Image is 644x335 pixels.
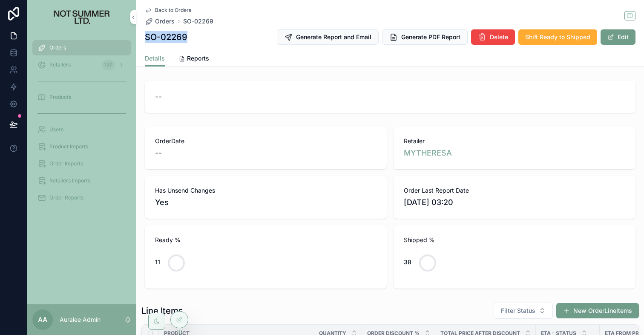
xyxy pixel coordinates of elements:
[490,33,508,41] span: Delete
[404,137,625,145] span: Retailer
[178,51,209,68] a: Reports
[32,122,131,137] a: Users
[601,29,635,45] button: Edit
[155,7,191,14] span: Back to Orders
[32,173,131,188] a: Retailers Imports
[49,177,90,184] span: Retailers Imports
[27,34,136,217] div: scrollable content
[39,10,125,24] img: App logo
[155,17,175,26] span: Orders
[145,54,165,63] span: Details
[49,61,71,68] span: Retailers
[404,196,625,208] span: [DATE] 03:20
[49,126,63,133] span: Users
[518,29,597,45] button: Shift Ready to Shipped
[141,305,183,317] h1: Line Items
[404,147,452,159] a: MYTHERESA
[32,57,131,72] a: Retailers137
[501,306,535,315] span: Filter Status
[155,137,377,145] span: OrderDate
[32,156,131,171] a: Order Imports
[32,40,131,55] a: Orders
[296,33,371,41] span: Generate Report and Email
[155,254,160,271] div: 11
[277,29,379,45] button: Generate Report and Email
[155,91,162,103] span: --
[404,254,411,271] div: 38
[49,194,83,201] span: Order Reports
[401,33,460,41] span: Generate PDF Report
[187,54,209,63] span: Reports
[382,29,468,45] button: Generate PDF Report
[145,7,191,14] a: Back to Orders
[155,196,377,208] span: Yes
[404,236,625,244] span: Shipped %
[155,147,162,159] span: --
[49,160,83,167] span: Order Imports
[49,44,66,51] span: Orders
[38,315,47,325] span: AA
[60,315,101,324] p: Auralee Admin
[49,94,71,101] span: Products
[102,60,115,70] div: 137
[471,29,515,45] button: Delete
[525,33,590,41] span: Shift Ready to Shipped
[404,186,625,195] span: Order Last Report Date
[155,186,377,195] span: Has Unsend Changes
[32,90,131,105] a: Products
[155,236,377,244] span: Ready %
[145,17,175,26] a: Orders
[49,143,88,150] span: Product Imports
[145,31,187,43] h1: SO-02269
[183,17,213,26] a: SO-02269
[32,190,131,205] a: Order Reports
[556,303,639,318] button: New OrderLineItems
[32,139,131,154] a: Product Imports
[145,51,165,67] a: Details
[494,303,553,319] button: Select Button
